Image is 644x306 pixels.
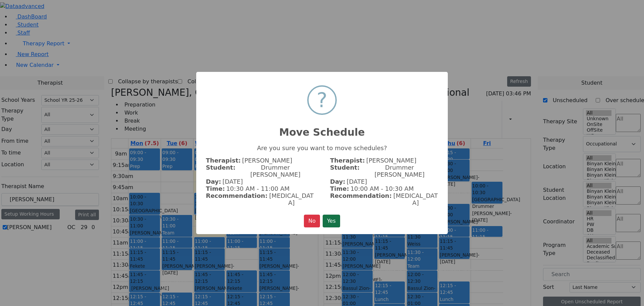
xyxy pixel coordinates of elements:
span: [MEDICAL_DATA] [269,192,314,206]
strong: Student: [330,164,360,178]
span: Drummer [PERSON_NAME] [361,164,438,178]
span: [PERSON_NAME] [242,157,292,164]
span: Drummer [PERSON_NAME] [237,164,314,178]
span: [DATE] [222,178,243,185]
span: [PERSON_NAME] [366,157,417,164]
strong: Student: [206,164,235,178]
strong: Recommendation: [206,192,268,206]
h2: Move Schedule [196,118,448,138]
button: Yes [323,215,340,227]
span: [DATE] [346,178,367,185]
span: 10:30 AM - 11:00 AM [226,185,289,192]
strong: Day: [330,178,345,185]
span: [MEDICAL_DATA] [393,192,438,206]
p: Are you sure you want to move schedules? [206,144,438,151]
div: ? [317,87,327,114]
strong: Recommendation: [330,192,392,206]
button: No [304,215,320,227]
strong: Time: [330,185,349,192]
strong: Therapist: [330,157,365,164]
strong: Day: [206,178,221,185]
span: 10:00 AM - 10:30 AM [351,185,414,192]
strong: Time: [206,185,225,192]
strong: Therapist: [206,157,241,164]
